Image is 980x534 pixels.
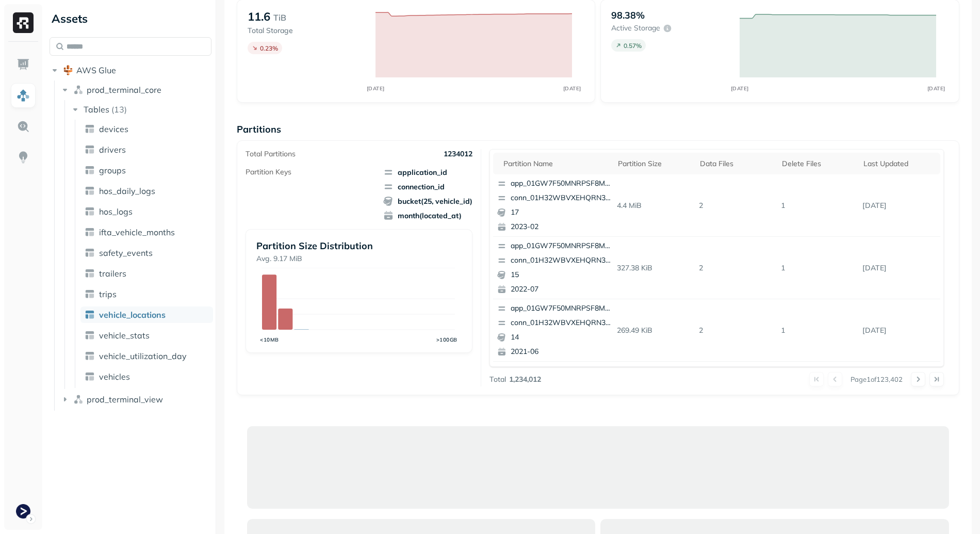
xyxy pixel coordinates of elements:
span: bucket(25, vehicle_id) [383,196,472,206]
img: table [85,227,95,237]
img: table [85,248,95,258]
img: table [85,371,95,382]
button: prod_terminal_core [60,82,212,98]
p: 269.49 KiB [613,321,695,339]
p: Partition Keys [246,167,291,177]
a: trips [80,286,213,302]
tspan: [DATE] [927,85,945,92]
p: TiB [273,11,286,24]
p: 2023-02 [511,222,611,232]
span: safety_events [99,248,153,258]
p: Active storage [611,23,660,33]
img: Insights [17,151,30,164]
img: table [85,268,95,279]
tspan: <10MB [260,336,279,343]
img: namespace [73,394,84,404]
button: AWS Glue [50,62,211,78]
p: 2 [695,321,777,339]
button: app_01GW7F50MNRPSF8MFHFDEVDVJAconn_01H32WBVXEHQRN3P8T5XCDBBNE142021-06 [493,299,615,361]
p: 1 [777,259,859,277]
p: Partitions [237,123,959,135]
span: vehicle_stats [99,330,150,341]
a: devices [80,121,213,137]
p: 1234012 [444,149,472,159]
span: prod_terminal_view [87,394,163,404]
img: table [85,289,95,299]
div: Delete Files [782,159,854,169]
a: vehicle_utilization_day [80,348,213,364]
p: conn_01H32WBVXEHQRN3P8T5XCDBBNE [511,255,611,266]
div: Last updated [863,159,935,169]
p: Total Partitions [246,149,296,159]
div: Partition size [618,159,690,169]
span: connection_id [383,182,472,192]
img: table [85,165,95,175]
span: drivers [99,144,126,155]
img: table [85,310,95,320]
div: Data Files [700,159,772,169]
p: app_01GW7F50MNRPSF8MFHFDEVDVJA [511,303,611,314]
button: app_01GW7F50MNRPSF8MFHFDEVDVJAconn_01H32WBVXEHQRN3P8T5XCDBBNE152022-07 [493,237,615,299]
p: 15 [511,270,611,280]
p: app_01GW7F50MNRPSF8MFHFDEVDVJA [511,241,611,251]
button: prod_terminal_view [60,391,212,408]
span: vehicle_utilization_day [99,351,187,361]
p: 2021-06 [511,347,611,357]
p: Avg. 9.17 MiB [256,254,462,264]
span: devices [99,124,128,134]
p: 1,234,012 [509,375,541,384]
span: application_id [383,167,472,177]
img: table [85,351,95,361]
span: hos_logs [99,206,133,217]
span: AWS Glue [76,65,116,75]
p: app_01GW7F50MNRPSF8MFHFDEVDVJA [511,179,611,189]
div: Assets [50,10,211,27]
p: Sep 11, 2025 [858,321,940,339]
p: 2022-07 [511,284,611,295]
a: ifta_vehicle_months [80,224,213,240]
p: 98.38% [611,9,645,21]
p: 2 [695,197,777,215]
img: table [85,186,95,196]
span: Tables [84,104,109,115]
img: table [85,144,95,155]
p: conn_01H32WBVXEHQRN3P8T5XCDBBNE [511,318,611,328]
a: vehicles [80,368,213,385]
img: Ryft [13,12,34,33]
p: Total [489,375,506,384]
p: 17 [511,207,611,218]
tspan: [DATE] [731,85,749,92]
img: namespace [73,85,84,95]
tspan: [DATE] [367,85,385,92]
p: ( 13 ) [111,104,127,115]
p: conn_01H32WBVXEHQRN3P8T5XCDBBNE [511,193,611,203]
a: vehicle_stats [80,327,213,344]
span: prod_terminal_core [87,85,161,95]
button: app_01GW7F50MNRPSF8MFHFDEVDVJAconn_01H32WBVXEHQRN3P8T5XCDBBNE112023-02 [493,362,615,424]
span: hos_daily_logs [99,186,155,196]
a: vehicle_locations [80,306,213,323]
p: Partition Size Distribution [256,240,462,252]
button: app_01GW7F50MNRPSF8MFHFDEVDVJAconn_01H32WBVXEHQRN3P8T5XCDBBNE172023-02 [493,174,615,236]
tspan: >100GB [436,336,457,343]
p: 327.38 KiB [613,259,695,277]
img: Assets [17,89,30,102]
p: 14 [511,332,611,343]
a: groups [80,162,213,179]
a: hos_daily_logs [80,183,213,199]
img: root [63,65,73,75]
p: Total Storage [248,26,366,36]
img: Terminal [16,504,30,519]
span: month(located_at) [383,211,472,221]
span: trips [99,289,117,299]
img: Dashboard [17,58,30,71]
p: 1 [777,321,859,339]
button: Tables(13) [70,101,213,118]
p: Sep 11, 2025 [858,197,940,215]
p: 11.6 [248,9,270,24]
a: drivers [80,141,213,158]
tspan: [DATE] [563,85,581,92]
p: 0.23 % [260,44,278,52]
a: safety_events [80,245,213,261]
span: trailers [99,268,126,279]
